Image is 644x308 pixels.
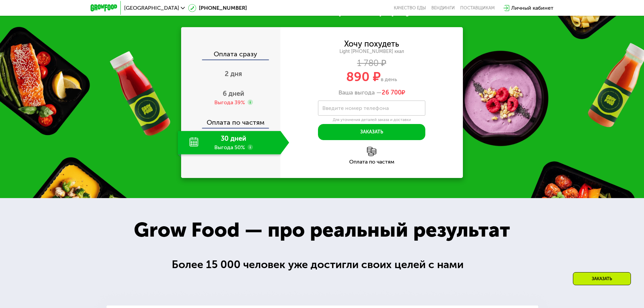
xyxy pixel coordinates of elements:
a: Вендинги [431,5,455,11]
span: 890 ₽ [346,69,381,84]
div: Личный кабинет [511,4,553,12]
div: Выгода 39% [214,99,245,106]
div: Grow Food — про реальный результат [119,214,525,245]
div: 1 780 ₽ [280,60,463,67]
span: 26 700 [382,89,401,96]
span: 2 дня [225,70,242,78]
div: Хочу похудеть [344,40,399,48]
div: Более 15 000 человек уже достигли своих целей с нами [172,256,472,273]
label: Введите номер телефона [322,106,389,110]
span: ₽ [382,89,405,97]
div: поставщикам [460,5,495,11]
div: Оплата по частям [182,112,280,128]
a: Качество еды [394,5,426,11]
div: Оплата по частям [280,159,463,165]
div: Ваша выгода — [280,89,463,97]
div: Оплата сразу [182,51,280,59]
div: Light [PHONE_NUMBER] ккал [280,49,463,55]
button: Заказать [318,124,425,140]
a: [PHONE_NUMBER] [188,4,247,12]
img: l6xcnZfty9opOoJh.png [367,147,376,156]
span: в день [381,76,397,82]
div: Для уточнения деталей заказа и доставки [318,117,425,123]
span: 6 дней [223,89,244,98]
span: [GEOGRAPHIC_DATA] [124,5,179,11]
div: Заказать [573,272,631,285]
